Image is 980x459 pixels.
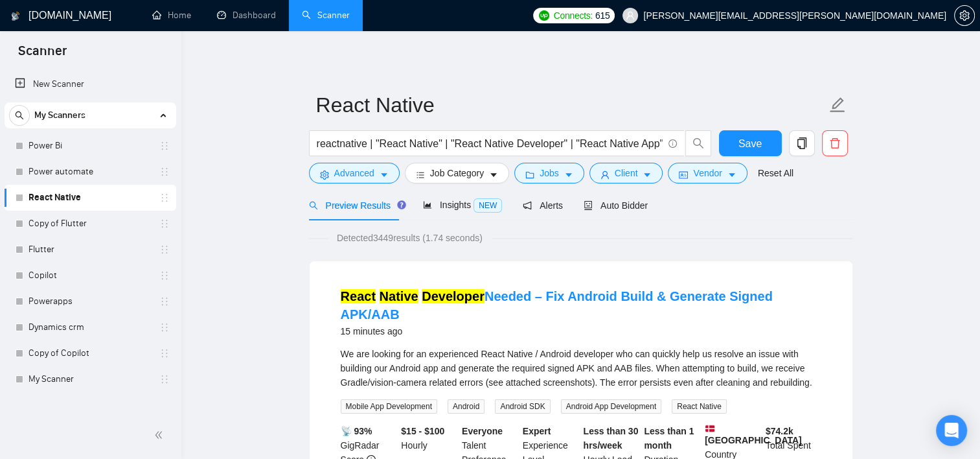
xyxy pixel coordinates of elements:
li: My Scanners [5,102,176,392]
a: React Native [28,185,152,211]
span: caret-down [489,170,498,180]
a: Power Bi [28,133,152,159]
b: Less than 1 month [644,426,694,451]
span: info-circle [668,139,677,148]
button: delete [822,130,848,156]
span: My Scanners [34,102,85,128]
span: holder [159,193,170,203]
span: holder [159,348,170,359]
span: caret-down [727,170,736,180]
input: Search Freelance Jobs... [317,135,663,152]
div: We are looking for an experienced React Native / Android developer who can quickly help us resolv... [341,347,821,390]
span: setting [320,170,329,180]
span: holder [159,167,170,177]
span: bars [416,170,425,180]
b: $15 - $100 [401,426,444,436]
div: Tooltip anchor [396,199,407,211]
span: edit [829,97,846,113]
span: folder [525,170,534,180]
span: delete [823,137,847,149]
button: barsJob Categorycaret-down [405,163,509,183]
a: Power automate [28,159,152,185]
b: Everyone [462,426,503,436]
mark: Developer [422,289,484,303]
a: searchScanner [302,10,350,21]
span: Scanner [8,41,77,69]
span: setting [955,10,974,21]
span: caret-down [564,170,573,180]
span: user [600,170,610,180]
button: folderJobscaret-down [514,163,584,183]
span: Advanced [334,166,374,180]
button: idcardVendorcaret-down [668,163,747,183]
span: robot [584,201,593,210]
a: setting [954,10,975,21]
a: Dynamics crm [28,314,152,340]
a: My Scanner [28,366,152,392]
span: caret-down [643,170,652,180]
span: search [686,137,711,149]
a: React Native DeveloperNeeded – Fix Android Build & Generate Signed APK/AAB [341,289,773,322]
a: Reset All [758,166,793,180]
mark: React [341,289,376,303]
button: search [685,130,711,156]
a: Powerapps [28,288,152,314]
a: New Scanner [15,71,166,97]
span: holder [159,244,170,255]
span: React Native [672,399,727,414]
a: Flutter [28,237,152,263]
span: area-chart [423,200,432,209]
a: homeHome [152,10,191,21]
button: Save [719,130,782,156]
span: Mobile App Development [341,399,437,414]
span: Client [615,166,638,180]
button: setting [954,5,975,26]
b: 📡 93% [341,426,372,436]
span: Insights [423,200,502,210]
button: copy [789,130,815,156]
span: Job Category [430,166,484,180]
div: Open Intercom Messenger [936,415,967,446]
span: holder [159,322,170,333]
mark: Native [380,289,418,303]
span: search [10,111,29,120]
span: Android [448,399,484,414]
span: idcard [679,170,688,180]
span: double-left [154,429,167,441]
div: 15 minutes ago [341,324,821,339]
img: upwork-logo.png [539,10,549,21]
span: Vendor [693,166,722,180]
span: 615 [595,8,610,23]
span: holder [159,374,170,384]
span: Preview Results [309,200,402,211]
span: search [309,201,318,210]
button: userClientcaret-down [589,163,663,183]
span: holder [159,270,170,281]
span: holder [159,141,170,151]
img: logo [11,6,20,27]
b: Expert [523,426,551,436]
span: Android SDK [495,399,550,414]
b: [GEOGRAPHIC_DATA] [705,424,802,445]
button: search [9,105,30,126]
span: Jobs [540,166,559,180]
span: Auto Bidder [584,200,648,211]
span: Android App Development [561,399,661,414]
span: Alerts [523,200,563,211]
span: Save [738,135,762,152]
span: caret-down [380,170,389,180]
span: copy [790,137,814,149]
span: user [626,11,635,20]
input: Scanner name... [316,89,826,121]
b: $ 74.2k [766,426,793,436]
span: notification [523,201,532,210]
img: 🇩🇰 [705,424,714,433]
a: Copy of Flutter [28,211,152,237]
a: dashboardDashboard [217,10,276,21]
span: NEW [473,198,502,213]
span: Connects: [554,8,593,23]
a: Copy of Copilot [28,340,152,366]
span: Detected 3449 results (1.74 seconds) [328,231,492,245]
a: Copilot [28,263,152,288]
button: settingAdvancedcaret-down [309,163,400,183]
